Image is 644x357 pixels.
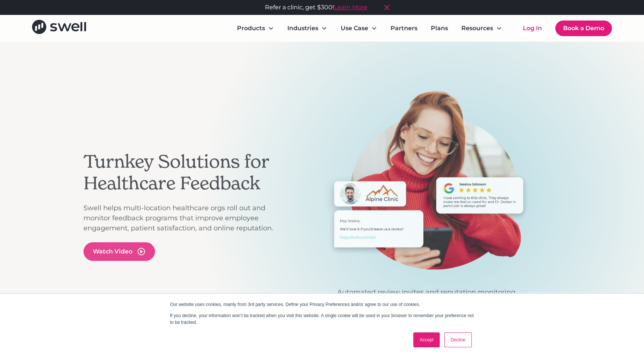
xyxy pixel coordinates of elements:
p: Our website uses cookies, mainly from 3rd party services. Define your Privacy Preferences and/or ... [170,301,474,308]
a: Accept [413,332,440,347]
div: carousel [292,91,561,321]
a: Decline [444,332,472,347]
div: Products [237,24,265,33]
div: 1 of 3 [292,91,561,297]
a: Partners [385,21,423,36]
div: Use Case [335,21,383,36]
a: Log In [515,21,549,36]
div: Resources [455,21,508,36]
a: Book a Demo [555,20,612,36]
a: Plans [425,21,454,36]
a: open lightbox [83,242,155,261]
p: Automated review invites and reputation monitoring [292,287,561,297]
div: Use Case [341,24,368,33]
div: Watch Video [93,247,132,256]
p: If you decline, your information won’t be tracked when you visit this website. A single cookie wi... [170,312,474,326]
h2: Turnkey Solutions for Healthcare Feedback [83,151,285,194]
div: Refer a clinic, get $300! [265,3,367,12]
div: Products [231,21,280,36]
div: Resources [461,24,493,33]
a: Learn More [334,3,367,12]
a: home [32,20,86,37]
div: Industries [281,21,333,36]
div: Industries [287,24,318,33]
p: Swell helps multi-location healthcare orgs roll out and monitor feedback programs that improve em... [83,203,285,233]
